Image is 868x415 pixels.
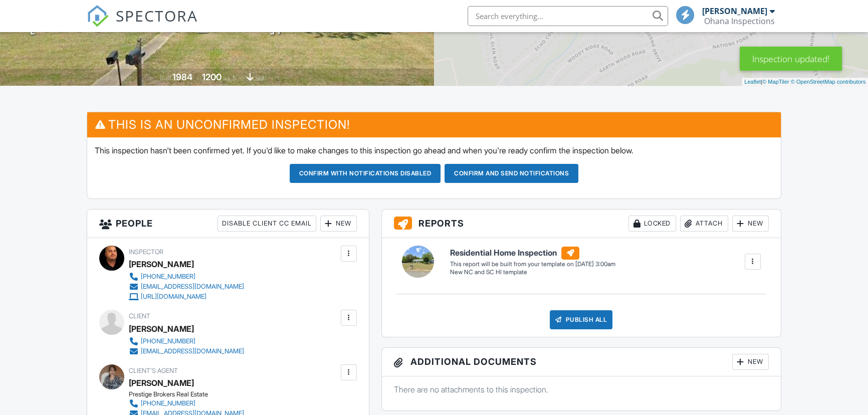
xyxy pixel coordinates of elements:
[744,79,761,85] a: Leaflet
[550,310,612,329] div: Publish All
[450,260,615,268] div: This report will be built from your template on [DATE] 3:00am
[255,74,266,82] span: slab
[202,72,222,82] div: 1200
[141,283,244,291] div: [EMAIL_ADDRESS][DOMAIN_NAME]
[762,79,789,85] a: © MapTiler
[129,312,150,320] span: Client
[732,216,769,232] div: New
[702,6,767,16] div: [PERSON_NAME]
[382,348,781,376] h3: Additional Documents
[141,337,195,345] div: [PHONE_NUMBER]
[450,247,615,260] h6: Residential Home Inspection
[680,216,728,232] div: Attach
[87,112,781,137] h3: This is an Unconfirmed Inspection!
[116,5,198,26] span: SPECTORA
[742,78,868,86] div: |
[740,47,842,71] div: Inspection updated!
[129,248,163,256] span: Inspector
[382,210,781,238] h3: Reports
[141,273,195,281] div: [PHONE_NUMBER]
[129,292,244,302] a: [URL][DOMAIN_NAME]
[468,6,668,26] input: Search everything...
[704,16,775,26] div: Ohana Inspections
[129,272,244,282] a: [PHONE_NUMBER]
[129,321,194,336] div: [PERSON_NAME]
[129,398,244,408] a: [PHONE_NUMBER]
[445,164,578,183] button: Confirm and send notifications
[129,282,244,292] a: [EMAIL_ADDRESS][DOMAIN_NAME]
[129,346,244,356] a: [EMAIL_ADDRESS][DOMAIN_NAME]
[87,14,198,35] a: SPECTORA
[223,74,237,82] span: sq. ft.
[129,336,244,346] a: [PHONE_NUMBER]
[450,268,615,277] div: New NC and SC HI template
[141,347,244,355] div: [EMAIL_ADDRESS][DOMAIN_NAME]
[160,74,171,82] span: Built
[129,257,194,272] div: [PERSON_NAME]
[732,354,769,370] div: New
[141,293,206,301] div: [URL][DOMAIN_NAME]
[141,399,195,407] div: [PHONE_NUMBER]
[791,79,865,85] a: © OpenStreetMap contributors
[172,72,192,82] div: 1984
[628,216,676,232] div: Locked
[95,145,773,156] p: This inspection hasn't been confirmed yet. If you'd like to make changes to this inspection go ah...
[290,164,441,183] button: Confirm with notifications disabled
[87,210,368,238] h3: People
[320,216,357,232] div: New
[129,390,252,398] div: Prestige Brokers Real Estate
[394,384,769,395] p: There are no attachments to this inspection.
[218,216,316,232] div: Disable Client CC Email
[129,367,178,374] span: Client's Agent
[87,5,109,27] img: The Best Home Inspection Software - Spectora
[129,375,194,390] a: [PERSON_NAME]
